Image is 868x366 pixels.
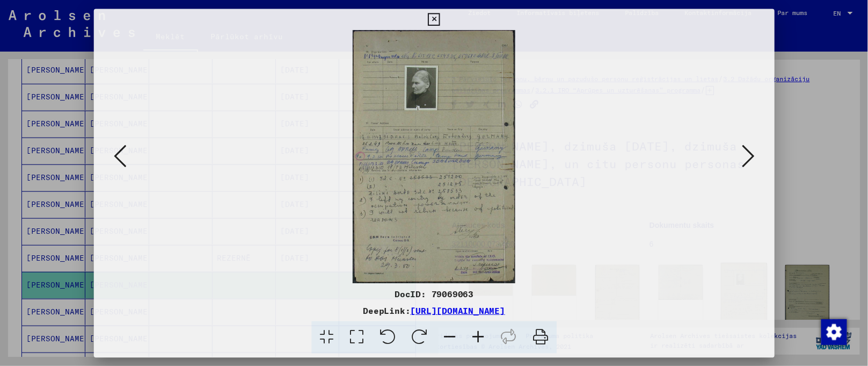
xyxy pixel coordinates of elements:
div: DocID: 79069063 [87,290,782,303]
div: DeepLink: [87,307,782,320]
div: Mainīt piekrišanu [821,319,847,345]
a: [URL][DOMAIN_NAME] [410,308,507,319]
img: Mainīt piekrišanu [821,319,847,345]
img: 003.jpg [123,27,745,285]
